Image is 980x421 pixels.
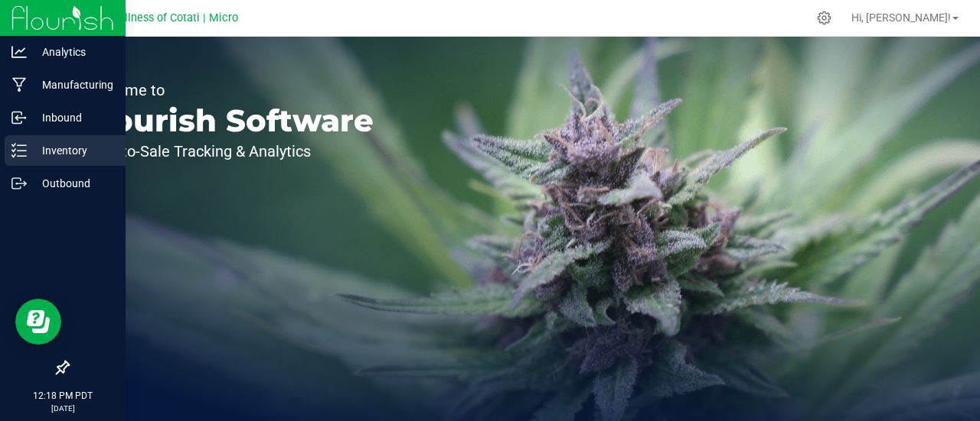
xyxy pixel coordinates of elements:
iframe: Resource center [15,299,61,345]
p: Outbound [27,174,119,193]
inline-svg: Outbound [11,176,27,191]
div: Manage settings [815,11,834,25]
inline-svg: Inbound [11,110,27,125]
inline-svg: Manufacturing [11,77,27,92]
p: Manufacturing [27,76,119,94]
p: 12:18 PM PDT [7,389,119,403]
p: Welcome to [83,83,374,98]
p: Inbound [27,108,119,127]
span: Mercy Wellness of Cotati | Micro [74,11,238,24]
p: Inventory [27,141,119,160]
p: Flourish Software [83,105,374,136]
inline-svg: Inventory [11,143,27,158]
p: [DATE] [7,403,119,414]
p: Seed-to-Sale Tracking & Analytics [83,144,374,159]
inline-svg: Analytics [11,44,27,60]
span: Hi, [PERSON_NAME]! [851,11,951,24]
p: Analytics [27,43,119,61]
